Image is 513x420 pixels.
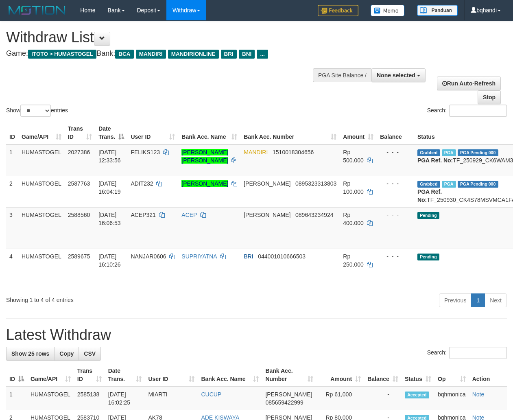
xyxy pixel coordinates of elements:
a: 1 [471,293,485,307]
span: ITOTO > HUMASTOGEL [28,50,96,59]
a: Stop [478,90,501,104]
span: FELIKS123 [131,149,160,155]
th: Op: activate to sort column ascending [434,363,469,387]
span: Copy 1510018304656 to clipboard [273,149,314,155]
span: Grabbed [417,181,440,188]
th: Trans ID: activate to sort column ascending [65,121,95,144]
input: Search: [449,347,507,359]
span: Pending [417,254,439,260]
span: NANJAR0606 [131,253,166,260]
span: MANDIRI [136,50,166,59]
th: Date Trans.: activate to sort column ascending [105,363,145,387]
span: CSV [84,350,96,357]
span: BRI [244,253,253,260]
div: - - - [380,179,411,188]
th: Bank Acc. Name: activate to sort column ascending [198,363,262,387]
span: [PERSON_NAME] [244,212,290,218]
th: User ID: activate to sort column ascending [127,121,178,144]
div: - - - [380,148,411,156]
label: Search: [427,105,507,117]
span: BCA [115,50,133,59]
div: Showing 1 to 4 of 4 entries [6,293,207,304]
th: Bank Acc. Number: activate to sort column ascending [240,121,340,144]
span: 2027386 [68,149,90,155]
span: 2588560 [68,212,90,218]
a: CSV [79,347,101,361]
select: Showentries [20,105,51,117]
td: HUMASTOGEL [18,249,65,290]
span: [PERSON_NAME] [244,180,290,187]
span: Copy [59,350,74,357]
span: Copy 085659422999 to clipboard [265,399,303,406]
span: Rp 100.000 [343,180,364,195]
span: Marked by bqhpaujal [442,149,456,156]
span: Rp 250.000 [343,253,364,268]
th: Balance: activate to sort column ascending [364,363,402,387]
td: 2 [6,176,18,207]
span: [DATE] 16:06:53 [98,212,121,226]
span: PGA Pending [458,149,498,156]
b: PGA Ref. No: [417,157,453,164]
img: Button%20Memo.svg [371,5,405,16]
button: None selected [371,68,426,82]
a: Run Auto-Refresh [437,77,501,90]
th: Game/API: activate to sort column ascending [18,121,65,144]
a: Previous [439,293,472,307]
span: 2587763 [68,180,90,187]
td: bqhmonica [434,387,469,410]
span: [PERSON_NAME] [265,391,312,398]
td: 1 [6,144,18,176]
span: MANDIRI [244,149,268,155]
a: Copy [54,347,79,361]
span: [DATE] 16:04:19 [98,180,121,195]
span: Copy 0895323313803 to clipboard [295,180,336,187]
span: ADIT232 [131,180,153,187]
span: Copy 044001010666503 to clipboard [258,253,306,260]
h1: Withdraw List [6,29,334,46]
th: ID: activate to sort column descending [6,363,27,387]
span: ACEP321 [131,212,155,218]
a: Show 25 rows [6,347,55,361]
span: PGA Pending [458,181,498,188]
a: SUPRIYATNA [181,253,217,260]
div: - - - [380,252,411,260]
td: Rp 61,000 [317,387,365,410]
td: 4 [6,249,18,290]
span: None selected [377,72,415,79]
th: Status: activate to sort column ascending [402,363,434,387]
div: - - - [380,211,411,219]
th: Bank Acc. Name: activate to sort column ascending [178,121,240,144]
img: panduan.png [417,5,458,16]
span: Rp 500.000 [343,149,364,164]
span: Grabbed [417,149,440,156]
td: HUMASTOGEL [27,387,74,410]
span: Show 25 rows [11,350,49,357]
span: BNI [239,50,255,59]
th: Game/API: activate to sort column ascending [27,363,74,387]
td: 3 [6,207,18,249]
th: Amount: activate to sort column ascending [317,363,365,387]
label: Search: [427,347,507,359]
a: [PERSON_NAME] [PERSON_NAME] [181,149,228,164]
input: Search: [449,105,507,117]
th: ID [6,121,18,144]
a: ACEP [181,212,197,218]
span: MANDIRIONLINE [168,50,219,59]
span: BRI [221,50,237,59]
a: Note [472,391,485,398]
h1: Latest Withdraw [6,327,507,343]
span: [DATE] 16:10:26 [98,253,121,268]
span: Copy 089643234924 to clipboard [295,212,333,218]
img: Feedback.jpg [318,5,358,16]
th: Balance [377,121,414,144]
th: Amount: activate to sort column ascending [340,121,377,144]
td: HUMASTOGEL [18,207,65,249]
td: HUMASTOGEL [18,176,65,207]
span: Pending [417,212,439,219]
td: HUMASTOGEL [18,144,65,176]
span: Marked by bqhmonica [442,181,456,188]
h4: Game: Bank: [6,50,334,58]
th: Trans ID: activate to sort column ascending [74,363,105,387]
label: Show entries [6,105,68,117]
span: 2589675 [68,253,90,260]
